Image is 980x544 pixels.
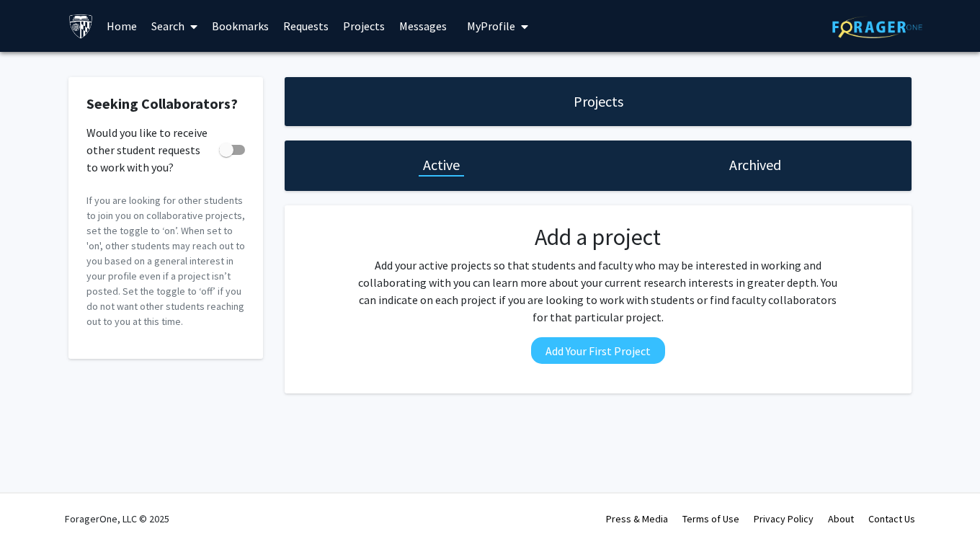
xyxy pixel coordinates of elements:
[99,1,144,51] a: Home
[828,512,854,525] a: About
[276,1,336,51] a: Requests
[606,512,668,525] a: Press & Media
[574,92,623,112] h1: Projects
[467,19,515,33] span: My Profile
[144,1,205,51] a: Search
[11,479,61,533] iframe: Chat
[729,155,781,175] h1: Archived
[65,494,169,544] div: ForagerOne, LLC © 2025
[868,512,915,525] a: Contact Us
[68,14,94,39] img: Johns Hopkins University Logo
[832,16,922,38] img: ForagerOne Logo
[86,193,245,329] p: If you are looking for other students to join you on collaborative projects, set the toggle to ‘o...
[354,257,842,326] p: Add your active projects so that students and faculty who may be interested in working and collab...
[392,1,454,51] a: Messages
[86,124,213,176] span: Would you like to receive other student requests to work with you?
[423,155,460,175] h1: Active
[336,1,392,51] a: Projects
[205,1,276,51] a: Bookmarks
[754,512,814,525] a: Privacy Policy
[354,223,842,251] h2: Add a project
[531,337,665,364] button: Add Your First Project
[682,512,739,525] a: Terms of Use
[86,95,245,112] h2: Seeking Collaborators?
